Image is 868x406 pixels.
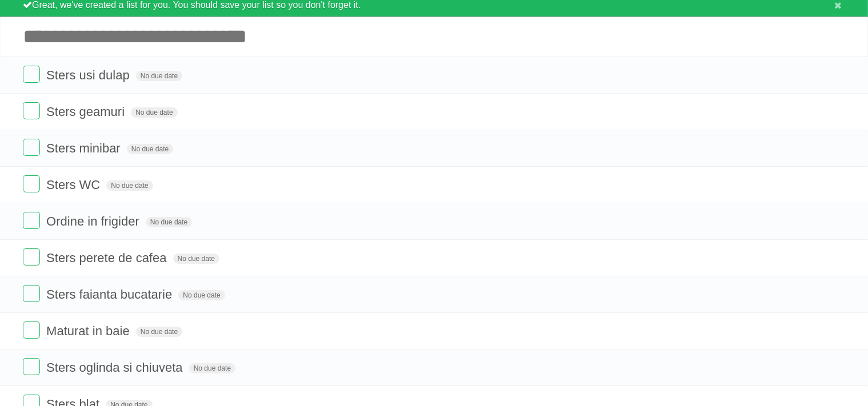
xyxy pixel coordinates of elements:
[146,217,192,227] span: No due date
[46,178,103,192] span: Sters WC
[23,321,40,339] label: Done
[23,175,40,192] label: Done
[23,66,40,83] label: Done
[23,212,40,229] label: Done
[136,71,182,81] span: No due date
[173,254,219,264] span: No due date
[189,363,235,373] span: No due date
[46,287,175,302] span: Sters faianta bucatarie
[46,104,127,119] span: Sters geamuri
[46,360,185,375] span: Sters oglinda si chiuveta
[23,358,40,375] label: Done
[131,107,177,118] span: No due date
[23,285,40,302] label: Done
[106,180,153,191] span: No due date
[46,324,133,338] span: Maturat in baie
[23,248,40,266] label: Done
[46,251,169,265] span: Sters perete de cafea
[178,290,225,300] span: No due date
[46,68,133,82] span: Sters usi dulap
[23,102,40,119] label: Done
[127,144,173,154] span: No due date
[23,139,40,156] label: Done
[46,214,142,228] span: Ordine in frigider
[136,327,182,337] span: No due date
[46,141,123,155] span: Sters minibar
